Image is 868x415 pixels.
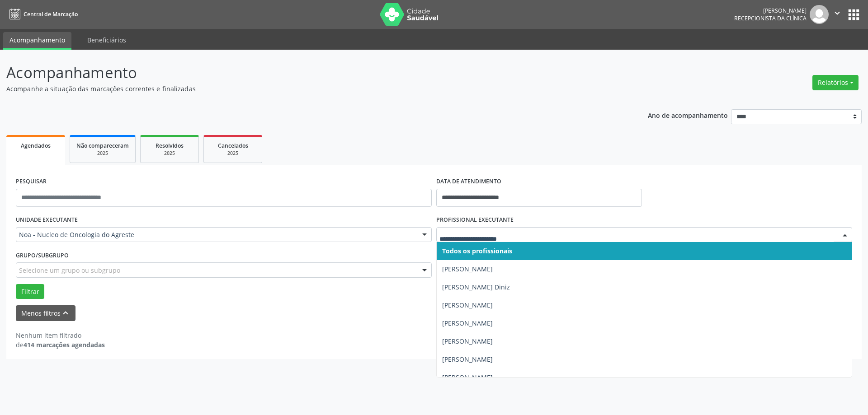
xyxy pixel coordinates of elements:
a: Beneficiários [81,32,132,48]
div: Nenhum item filtrado [16,331,105,340]
button: Filtrar [16,284,44,299]
span: [PERSON_NAME] Diniz [442,283,510,291]
span: Todos os profissionais [442,247,512,255]
img: img [810,5,829,24]
span: Resolvidos [156,142,184,149]
button: Relatórios [812,75,859,90]
span: [PERSON_NAME] [442,373,493,382]
div: de [16,340,105,350]
label: UNIDADE EXECUTANTE [16,213,78,227]
label: PESQUISAR [16,175,47,189]
button:  [829,5,846,24]
span: Noa - Nucleo de Oncologia do Agreste [19,230,413,239]
a: Central de Marcação [6,7,78,22]
p: Acompanhamento [6,61,605,84]
a: Acompanhamento [3,32,71,50]
div: 2025 [76,150,129,157]
span: Recepcionista da clínica [734,14,807,22]
span: [PERSON_NAME] [442,265,493,273]
div: 2025 [210,150,255,157]
span: Cancelados [218,142,248,149]
button: apps [846,7,862,23]
label: DATA DE ATENDIMENTO [436,175,501,189]
span: [PERSON_NAME] [442,319,493,327]
span: Selecione um grupo ou subgrupo [19,266,120,275]
p: Ano de acompanhamento [648,109,728,121]
span: [PERSON_NAME] [442,337,493,345]
strong: 414 marcações agendadas [24,340,105,349]
span: [PERSON_NAME] [442,355,493,364]
div: [PERSON_NAME] [734,7,807,14]
label: PROFISSIONAL EXECUTANTE [436,213,514,227]
i:  [832,8,842,18]
p: Acompanhe a situação das marcações correntes e finalizadas [6,84,605,93]
label: Grupo/Subgrupo [16,248,69,262]
span: Central de Marcação [24,10,78,18]
span: Agendados [21,142,51,149]
i: keyboard_arrow_up [61,308,71,318]
span: Não compareceram [76,142,129,149]
button: Menos filtroskeyboard_arrow_up [16,305,75,321]
div: 2025 [147,150,192,157]
span: [PERSON_NAME] [442,301,493,309]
